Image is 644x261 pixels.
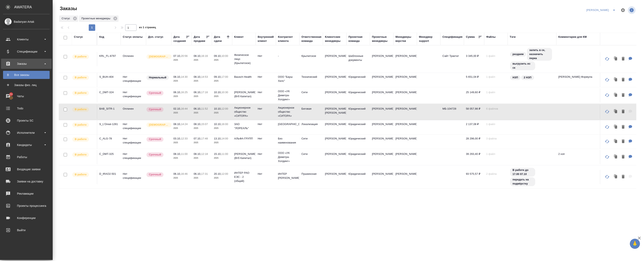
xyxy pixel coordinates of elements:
p: 07.10, [173,54,181,57]
p: передать на подвёрстку [513,178,533,186]
div: раздаем, залить в ск, назначить перка, выгрузить из ск [510,47,554,71]
button: Удалить [620,123,627,131]
p: 14:24 [181,123,188,126]
div: Код [99,35,104,39]
div: Чаты [3,93,50,99]
td: Локализация [299,120,323,134]
td: [PERSON_NAME] [323,88,346,102]
button: Обновить [602,107,612,116]
div: Проекты SC [3,118,50,124]
p: 3 файла [486,137,506,141]
td: 39 293,40 ₽ [464,150,484,164]
p: 10:30 [221,91,228,94]
button: Клонировать [612,55,620,63]
td: Юридический [346,88,370,102]
p: Физическое лицо (Крылатское) [234,53,254,65]
td: [PERSON_NAME] [370,135,393,149]
div: Выставляет ПМ после принятия заказа от КМа [72,90,95,96]
td: [PERSON_NAME], [PERSON_NAME] [323,105,346,119]
p: 2025 [173,94,190,98]
p: АЛЬФА-ГРУПП [234,137,254,141]
td: 3 345,00 ₽ [464,52,484,66]
a: ВВсе заказы [3,71,50,79]
p: Проектные менеджеры [81,16,112,20]
div: split button [585,7,618,13]
button: Клонировать [612,137,620,146]
p: 10.10, [214,123,221,126]
div: Выставляется автоматически, если на указанный объем услуг необходимо больше времени в стандартном... [146,172,169,177]
td: Сити [299,150,323,164]
div: Менеджеры верстки [395,35,415,43]
p: 08.10, [173,152,181,155]
p: В работе [75,55,87,59]
button: Удалить [620,137,627,146]
p: Нет [258,107,274,111]
p: 2025 [194,111,210,115]
div: Доп. статус [148,35,163,39]
td: [PERSON_NAME] [323,73,346,87]
div: Заказы физ. лиц [5,83,48,87]
p: 17:31 [201,172,208,175]
button: Удалить [620,153,627,161]
p: C_DMT-324 [99,90,119,94]
div: Выйти [3,227,50,233]
button: Для КМ: 2 нзп [627,153,634,161]
a: Проекты процессинга [1,201,52,211]
div: Спецификации [3,49,50,55]
p: [PERSON_NAME] [395,172,415,176]
p: 08.10, [194,54,201,57]
p: 06.10, [173,172,181,175]
td: [PERSON_NAME] [370,52,393,66]
p: В работе [75,75,87,80]
td: Сити [299,135,323,149]
span: 🙏 [631,239,638,248]
p: Акционерное общество «СИТОРА» [278,106,297,118]
p: В работе до 17.00 07.10 [513,168,533,176]
td: 2 137,08 ₽ [464,120,484,134]
td: 58 057,98 ₽ [464,105,484,119]
span: Посмотреть информацию [628,6,636,14]
div: Сумма [466,35,475,39]
td: [PERSON_NAME] [370,170,393,184]
button: Удалить [620,76,627,84]
p: 2025 [214,126,230,130]
p: раздаем [513,52,524,56]
td: [PERSON_NAME] [370,120,393,134]
p: залить в ск, назначить перка [529,48,550,60]
p: 08.10, [194,75,201,78]
button: Обновить [602,137,612,146]
p: [PERSON_NAME] [395,54,415,58]
button: Удалить [620,108,627,116]
td: Юридический [346,135,370,149]
button: Удалить [620,55,627,63]
a: 11Чаты [1,91,52,101]
td: Сайт Трактат [440,52,464,66]
div: Статус [74,35,83,39]
p: 2025 [214,141,230,145]
td: Нет спецификации [121,150,146,164]
p: 03.10, [173,137,181,140]
p: В работе [75,137,87,141]
button: Удалить [620,173,627,181]
p: 2025 [214,176,230,180]
a: Заявки на доставку [1,176,52,187]
p: 2025 [173,79,190,83]
p: BAB_SITR-1 [99,107,119,111]
p: 06.10, [194,107,201,110]
p: ЗАО "ЛОРЕАЛЬ" [234,122,254,130]
td: Беговая [299,105,323,119]
p: 2025 [194,94,210,98]
div: Todo [3,105,50,111]
a: Выйти [1,225,52,235]
p: 10.10, [214,91,221,94]
div: Выставляет ПМ после принятия заказа от КМа [72,122,95,128]
p: 1 файл [486,122,506,126]
td: Шаблонные документы [346,52,370,66]
p: 13.10, [214,137,221,140]
td: МБ-104728 [440,105,464,119]
div: Тэги [510,35,516,39]
p: Нет [258,137,274,141]
p: 12:00 [221,172,228,175]
p: C_ALG-78 [99,137,119,141]
p: 06.10, [194,91,201,94]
